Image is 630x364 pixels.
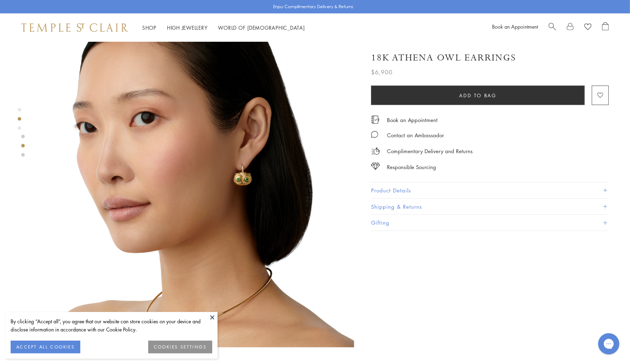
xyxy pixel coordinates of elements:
[148,341,212,353] button: COOKIES SETTINGS
[21,23,128,32] img: Temple St. Clair
[142,24,156,31] a: ShopShop
[218,24,305,31] a: World of [DEMOGRAPHIC_DATA]World of [DEMOGRAPHIC_DATA]
[371,215,609,231] button: Gifting
[602,22,609,33] a: Open Shopping Bag
[371,147,380,156] img: icon_delivery.svg
[167,24,208,31] a: High JewelleryHigh Jewellery
[371,199,609,215] button: Shipping & Returns
[371,68,393,77] span: $6,900
[273,3,353,10] p: Enjoy Complimentary Delivery & Returns
[387,116,438,124] a: Book an Appointment
[387,163,436,172] div: Responsible Sourcing
[387,131,444,140] div: Contact an Ambassador
[371,52,516,64] h1: 18K Athena Owl Earrings
[371,86,585,105] button: Add to bag
[11,317,212,334] div: By clicking “Accept all”, you agree that our website can store cookies on your device and disclos...
[371,183,609,198] button: Product Details
[371,163,380,170] img: icon_sourcing.svg
[11,341,80,353] button: ACCEPT ALL COOKIES
[371,116,380,124] img: icon_appointment.svg
[387,147,473,156] p: Complimentary Delivery and Returns
[371,131,378,138] img: MessageIcon-01_2.svg
[549,22,556,33] a: Search
[18,106,21,135] div: Product gallery navigation
[142,23,305,32] nav: Main navigation
[492,23,538,30] a: Book an Appointment
[460,92,497,99] span: Add to bag
[584,22,591,33] a: View Wishlist
[595,331,623,357] iframe: Gorgias live chat messenger
[35,29,354,347] img: E36186-OWLTG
